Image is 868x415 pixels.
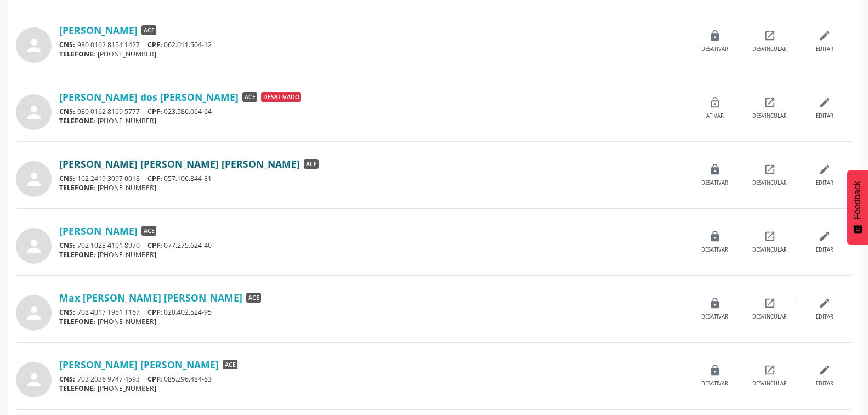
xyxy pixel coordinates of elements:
a: [PERSON_NAME] [PERSON_NAME] [59,359,219,371]
i: lock_open [709,96,721,109]
a: [PERSON_NAME] [59,225,138,237]
span: CPF: [147,107,162,116]
span: Desativado [261,92,301,102]
span: TELEFONE: [59,116,95,126]
div: 162 2419 3097 0018 057.106.844-81 [59,174,688,183]
a: [PERSON_NAME] [59,24,138,36]
a: [PERSON_NAME] [PERSON_NAME] [PERSON_NAME] [59,158,300,170]
i: lock [709,163,721,175]
span: ACE [223,360,237,369]
div: Editar [816,380,833,388]
span: CPF: [147,374,162,384]
i: lock [709,297,721,309]
span: TELEFONE: [59,250,95,259]
div: 702 1028 4101 8970 077.275.624-40 [59,241,688,250]
button: Feedback - Mostrar pesquisa [847,170,868,245]
i: open_in_new [764,230,776,242]
span: CNS: [59,374,75,384]
div: [PHONE_NUMBER] [59,317,688,326]
span: CPF: [147,308,162,317]
i: edit [819,230,831,242]
span: TELEFONE: [59,183,95,192]
i: open_in_new [764,364,776,376]
span: ACE [246,293,261,303]
div: Ativar [706,112,724,120]
a: Max [PERSON_NAME] [PERSON_NAME] [59,292,242,304]
div: [PHONE_NUMBER] [59,183,688,192]
div: Desativar [701,313,728,321]
i: person [24,370,44,390]
div: Editar [816,112,833,120]
i: edit [819,30,831,42]
i: open_in_new [764,297,776,309]
i: person [24,303,44,323]
div: 980 0162 8169 5777 023.586.064-64 [59,107,688,116]
span: CNS: [59,40,75,49]
div: Editar [816,313,833,321]
div: Desvincular [752,46,787,53]
div: Editar [816,179,833,187]
i: person [24,169,44,189]
span: CNS: [59,241,75,250]
i: lock [709,30,721,42]
span: ACE [141,25,156,35]
span: CNS: [59,174,75,183]
div: Desvincular [752,380,787,388]
span: CNS: [59,107,75,116]
div: Desativar [701,246,728,254]
i: lock [709,364,721,376]
div: Editar [816,46,833,53]
span: TELEFONE: [59,49,95,59]
div: Editar [816,246,833,254]
i: lock [709,230,721,242]
div: Desvincular [752,179,787,187]
span: ACE [242,92,257,102]
div: Desativar [701,380,728,388]
span: CPF: [147,241,162,250]
div: 703 2036 9747 4593 085.296.484-63 [59,374,688,384]
div: Desvincular [752,246,787,254]
span: CPF: [147,174,162,183]
div: [PHONE_NUMBER] [59,49,688,59]
span: Feedback [853,181,863,219]
div: [PHONE_NUMBER] [59,250,688,259]
div: Desativar [701,46,728,53]
span: ACE [304,159,319,169]
i: open_in_new [764,96,776,109]
div: 980 0162 8154 1427 062.011.504-12 [59,40,688,49]
div: 708 4017 1951 1167 020.402.524-95 [59,308,688,317]
i: edit [819,163,831,175]
div: Desvincular [752,112,787,120]
span: TELEFONE: [59,317,95,326]
div: Desativar [701,179,728,187]
i: person [24,103,44,122]
i: edit [819,297,831,309]
div: [PHONE_NUMBER] [59,116,688,126]
i: open_in_new [764,30,776,42]
span: CPF: [147,40,162,49]
i: edit [819,96,831,109]
a: [PERSON_NAME] dos [PERSON_NAME] [59,91,239,103]
div: [PHONE_NUMBER] [59,384,688,393]
i: person [24,236,44,256]
div: Desvincular [752,313,787,321]
i: edit [819,364,831,376]
span: CNS: [59,308,75,317]
span: ACE [141,226,156,236]
span: TELEFONE: [59,384,95,393]
i: person [24,36,44,55]
i: open_in_new [764,163,776,175]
